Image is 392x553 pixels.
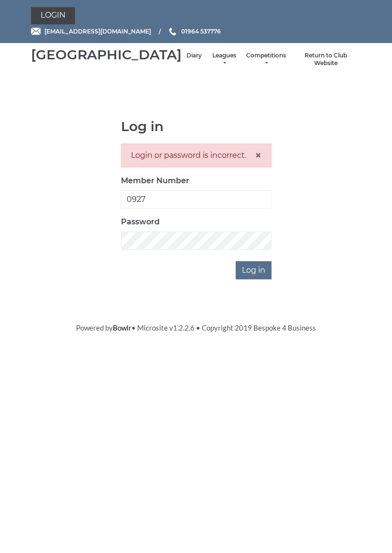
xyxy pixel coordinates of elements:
[181,28,221,35] span: 01964 537776
[121,175,189,187] label: Member Number
[31,47,182,62] div: [GEOGRAPHIC_DATA]
[121,216,160,228] label: Password
[76,323,316,332] span: Powered by • Microsite v1.2.2.6 • Copyright 2019 Bespoke 4 Business
[113,323,131,332] a: Bowlr
[168,27,221,36] a: Phone us 01964 537776
[236,261,272,279] input: Log in
[44,28,151,35] span: [EMAIL_ADDRESS][DOMAIN_NAME]
[186,52,202,60] a: Diary
[169,28,176,35] img: Phone us
[255,150,261,161] button: Close
[121,119,272,134] h1: Log in
[121,144,272,167] div: Login or password is incorrect.
[295,52,356,67] a: Return to Club Website
[211,52,237,67] a: Leagues
[246,52,286,67] a: Competitions
[31,7,75,24] a: Login
[255,148,261,162] span: ×
[31,27,151,36] a: Email [EMAIL_ADDRESS][DOMAIN_NAME]
[31,28,41,35] img: Email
